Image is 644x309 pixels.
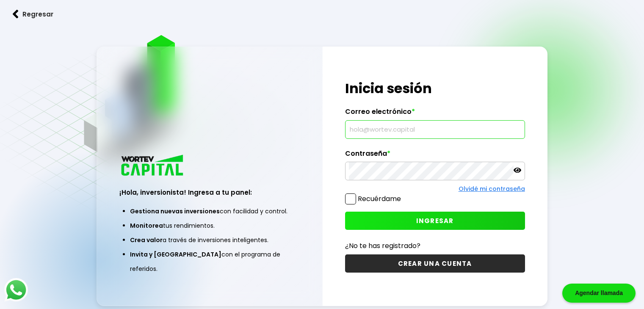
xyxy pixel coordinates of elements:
span: Monitorea [130,221,163,230]
li: tus rendimientos. [130,218,289,233]
input: hola@wortev.capital [349,121,521,138]
span: Invita y [GEOGRAPHIC_DATA] [130,250,221,259]
img: logo_wortev_capital [119,154,186,179]
button: INGRESAR [345,212,525,230]
li: a través de inversiones inteligentes. [130,233,289,247]
img: logos_whatsapp-icon.242b2217.svg [4,278,28,302]
button: CREAR UNA CUENTA [345,254,525,273]
h1: Inicia sesión [345,78,525,99]
span: Crea valor [130,236,163,244]
h3: ¡Hola, inversionista! Ingresa a tu panel: [119,188,299,197]
span: INGRESAR [416,216,454,225]
p: ¿No te has registrado? [345,240,525,251]
a: ¿No te has registrado?CREAR UNA CUENTA [345,240,525,273]
label: Recuérdame [358,194,401,204]
div: Agendar llamada [562,284,636,303]
a: Olvidé mi contraseña [459,185,525,193]
label: Correo electrónico [345,108,525,120]
label: Contraseña [345,149,525,162]
li: con el programa de referidos. [130,247,289,276]
li: con facilidad y control. [130,204,289,218]
span: Gestiona nuevas inversiones [130,207,220,215]
img: flecha izquierda [13,10,19,19]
